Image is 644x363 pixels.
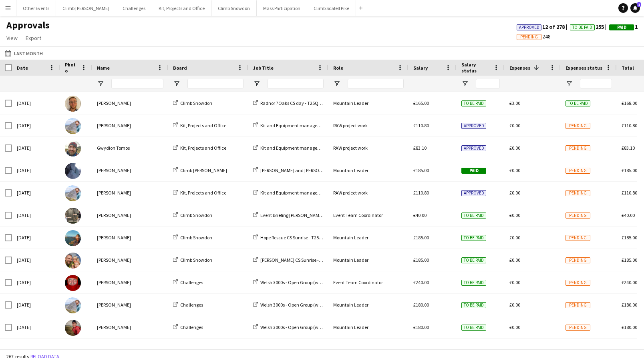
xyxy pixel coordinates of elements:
span: £0.00 [509,235,520,241]
a: View [3,33,21,43]
div: Event Safety [328,339,409,361]
button: Open Filter Menu [253,80,260,87]
button: Climb Scafell Pike [307,0,356,16]
span: Climb [PERSON_NAME] [180,167,227,173]
span: £185.00 [622,257,637,263]
div: [DATE] [12,249,60,271]
img: Patrick Surguy [65,230,81,246]
a: Kit, Projects and Office [173,145,226,151]
a: Challenges [173,302,203,308]
div: Mountain Leader [328,249,409,271]
span: £0.00 [509,279,520,285]
a: Kit and Equipment management - KIT25-26 [253,145,350,151]
span: Pending [566,257,590,263]
span: Expenses [509,65,530,71]
span: Kit and Equipment management - KIT25-26 [260,190,350,196]
div: [DATE] [12,227,60,249]
span: Welsh 3000s - Open Group (walking) -T25Q2CH-9865 [260,279,366,285]
span: To be paid [461,280,486,286]
span: £110.80 [413,190,429,196]
img: Tom Cart [65,118,81,134]
span: Pending [566,168,590,174]
span: £185.00 [622,167,637,173]
div: Mountain Leader [328,227,409,249]
span: 1 [609,23,638,30]
a: Climb Snowdon [173,257,212,263]
span: £0.00 [509,302,520,308]
span: £40.00 [622,212,635,218]
div: Mountain Leader [328,92,409,114]
span: £110.80 [622,122,637,128]
a: Export [22,33,44,43]
span: £0.00 [509,190,520,196]
span: Paid [461,168,486,174]
span: Pending [566,145,590,151]
span: Photo [65,62,78,74]
span: Kit, Projects and Office [180,145,226,151]
span: To be paid [566,100,590,106]
button: Open Filter Menu [97,80,104,87]
span: Pending [566,302,590,308]
div: [DATE] [12,92,60,114]
span: 12 of 278 [517,23,570,30]
a: Welsh 3000s - Open Group (walking) -T25Q2CH-9865 [253,324,366,330]
span: 1 [637,2,641,7]
button: Challenges [116,0,152,16]
span: Welsh 3000s - Open Group (walking) -T25Q2CH-9865 [260,324,366,330]
span: Name [97,65,110,71]
button: Last Month [3,48,44,58]
button: Climb [PERSON_NAME] [56,0,116,16]
img: Nick Brooks [65,96,81,112]
input: Board Filter Input [187,79,244,88]
span: £40.00 [413,212,427,218]
span: £83.10 [622,145,635,151]
span: £180.00 [413,324,429,330]
span: Kit, Projects and Office [180,190,226,196]
span: £110.80 [413,122,429,128]
a: Kit and Equipment management - KIT25-26 [253,122,350,128]
a: Kit, Projects and Office [173,190,226,196]
span: Challenges [180,324,203,330]
div: [DATE] [12,294,60,316]
span: Kit and Equipment management - KIT25-26 [260,122,350,128]
span: £240.00 [622,279,637,285]
span: Climb Snowdon [180,212,212,218]
span: £0.00 [509,122,520,128]
div: [DATE] [12,159,60,181]
span: Board [173,65,187,71]
div: [PERSON_NAME] [92,92,168,114]
div: Gwydion Tomos [92,137,168,159]
div: RAW project work [328,114,409,136]
span: Event Briefing [PERSON_NAME] Tree Snowdon 6 - T25Q2CS-9536 [260,212,389,218]
span: Hope Rescue CS Sunrise - T25Q2CS-9494 [260,235,341,241]
span: Pending [566,325,590,331]
button: Other Events [16,0,56,16]
span: Climb Snowdon [180,235,212,241]
button: Mass Participation [257,0,307,16]
span: £0.00 [509,257,520,263]
a: Welsh 3000s - Open Group (walking) -T25Q2CH-9865 [253,302,366,308]
button: Kit, Projects and Office [152,0,211,16]
img: Tom Cart [65,185,81,201]
span: To be paid [461,325,486,331]
span: Challenges [180,302,203,308]
div: Mountain Leader [328,294,409,316]
div: RAW project work [328,137,409,159]
span: Role [333,65,343,71]
div: Event Team Coordinator [328,204,409,226]
a: Kit and Equipment management - KIT25-26 [253,190,350,196]
div: [DATE] [12,271,60,293]
span: £0.00 [509,167,520,173]
span: Pending [566,123,590,129]
a: Challenges [173,324,203,330]
span: To be paid [461,235,486,241]
div: [PERSON_NAME] [92,114,168,136]
div: RAW project work [328,182,409,204]
span: To be paid [461,213,486,219]
span: £83.10 [413,145,427,151]
div: [PERSON_NAME] [92,339,168,361]
span: Expenses status [566,65,602,71]
span: £180.00 [413,302,429,308]
span: 255 [570,23,609,30]
input: Job Title Filter Input [268,79,324,88]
